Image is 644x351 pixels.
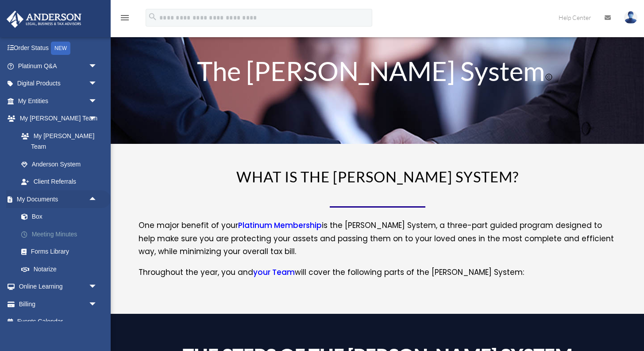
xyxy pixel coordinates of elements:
[120,15,130,23] a: menu
[6,190,111,208] a: My Documentsarrow_drop_up
[12,243,111,261] a: Forms Library
[148,12,158,22] i: search
[624,11,637,24] img: User Pic
[6,57,111,75] a: Platinum Q&Aarrow_drop_down
[139,266,617,279] p: Throughout the year, you and will cover the following parts of the [PERSON_NAME] System:
[51,42,70,55] div: NEW
[236,168,519,185] span: WHAT IS THE [PERSON_NAME] SYSTEM?
[6,39,111,58] a: Order StatusNEW
[164,58,591,89] h1: The [PERSON_NAME] System
[12,225,111,243] a: Meeting Minutes
[6,278,111,296] a: Online Learningarrow_drop_down
[12,127,111,155] a: My [PERSON_NAME] Team
[4,11,84,28] img: Anderson Advisors Platinum Portal
[12,155,106,173] a: Anderson System
[120,12,130,23] i: menu
[89,110,106,128] span: arrow_drop_down
[6,295,111,313] a: Billingarrow_drop_down
[89,278,106,296] span: arrow_drop_down
[253,267,295,282] a: your Team
[89,92,106,110] span: arrow_drop_down
[12,260,111,278] a: Notarize
[89,75,106,93] span: arrow_drop_down
[6,92,111,110] a: My Entitiesarrow_drop_down
[89,295,106,313] span: arrow_drop_down
[6,75,111,93] a: Digital Productsarrow_drop_down
[6,313,111,331] a: Events Calendar
[12,208,111,226] a: Box
[12,173,111,191] a: Client Referrals
[89,57,106,75] span: arrow_drop_down
[89,190,106,208] span: arrow_drop_up
[238,220,322,235] a: Platinum Membership
[139,219,617,266] p: One major benefit of your is the [PERSON_NAME] System, a three-part guided program designed to he...
[6,110,111,127] a: My [PERSON_NAME] Teamarrow_drop_down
